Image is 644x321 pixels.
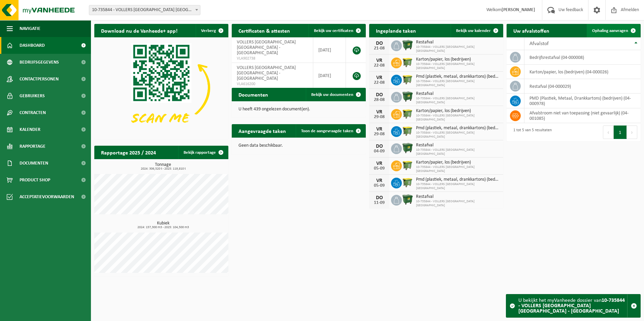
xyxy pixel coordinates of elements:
span: Rapportage [20,138,45,155]
td: restafval (04-000029) [524,79,641,94]
span: Contactpersonen [20,71,59,87]
span: 10-735844 - VOLLERS [GEOGRAPHIC_DATA] [GEOGRAPHIC_DATA] [416,165,500,173]
span: 10-735844 - VOLLERS [GEOGRAPHIC_DATA] [GEOGRAPHIC_DATA] [416,45,500,53]
span: Bekijk uw kalender [456,29,491,33]
td: PMD (Plastiek, Metaal, Drankkartons) (bedrijven) (04-000978) [524,94,641,108]
span: 2024: 157,300 m3 - 2025: 104,500 m3 [98,226,228,229]
span: Bekijk uw documenten [311,93,353,97]
img: WB-1100-HPE-GN-50 [402,125,413,137]
div: DO [373,41,386,46]
div: 22-08 [373,63,386,68]
span: Documenten [20,155,48,172]
div: DO [373,144,386,149]
a: Bekijk uw kalender [451,24,503,37]
div: 11-09 [373,201,386,205]
td: bedrijfsrestafval (04-000008) [524,50,641,65]
a: Bekijk uw documenten [306,88,365,101]
td: afvalstroom niet van toepassing (niet gevaarlijk) (04-001085) [524,108,641,123]
div: VR [373,109,386,115]
span: Afvalstof [529,41,549,46]
span: 10-735844 - VOLLERS [GEOGRAPHIC_DATA] [GEOGRAPHIC_DATA] [416,131,500,139]
h2: Ingeplande taken [369,24,423,37]
span: Toon de aangevraagde taken [301,129,353,133]
div: 04-09 [373,149,386,154]
span: VLA616200 [237,81,308,87]
span: 10-735844 - VOLLERS [GEOGRAPHIC_DATA] [GEOGRAPHIC_DATA] [416,200,500,208]
button: 1 [614,126,627,139]
div: 05-09 [373,183,386,188]
span: 10-735844 - VOLLERS [GEOGRAPHIC_DATA] [GEOGRAPHIC_DATA] [416,62,500,70]
span: Bekijk uw certificaten [314,29,353,33]
div: 22-08 [373,80,386,85]
div: 29-08 [373,132,386,137]
span: Contracten [20,104,46,121]
h2: Certificaten & attesten [232,24,297,37]
span: VLA902738 [237,56,308,61]
h3: Kubiek [98,221,228,229]
span: Pmd (plastiek, metaal, drankkartons) (bedrijven) [416,74,500,79]
img: WB-1100-HPE-GN-04 [402,142,413,154]
a: Bekijk rapportage [178,146,228,159]
div: VR [373,127,386,132]
img: WB-1100-HPE-GN-04 [402,39,413,51]
h2: Rapportage 2025 / 2024 [94,146,163,159]
span: Pmd (plastiek, metaal, drankkartons) (bedrijven) [416,177,500,182]
td: [DATE] [313,37,346,63]
p: U heeft 439 ongelezen document(en). [238,107,359,112]
span: Acceptatievoorwaarden [20,188,74,205]
img: WB-1100-HPE-GN-04 [402,194,413,205]
img: WB-1100-HPE-GN-50 [402,108,413,119]
img: Download de VHEPlus App [94,37,228,138]
span: Restafval [416,40,500,45]
h3: Tonnage [98,163,228,171]
div: 28-08 [373,98,386,102]
h2: Uw afvalstoffen [507,24,556,37]
span: Restafval [416,143,500,148]
h2: Download nu de Vanheede+ app! [94,24,184,37]
strong: 10-735844 - VOLLERS [GEOGRAPHIC_DATA] [GEOGRAPHIC_DATA] - [GEOGRAPHIC_DATA] [518,298,625,314]
span: 2024: 306,520 t - 2025: 119,810 t [98,167,228,171]
button: Previous [603,126,614,139]
span: Pmd (plastiek, metaal, drankkartons) (bedrijven) [416,126,500,131]
div: DO [373,195,386,201]
h2: Documenten [232,88,275,101]
span: Restafval [416,91,500,97]
img: WB-1100-HPE-GN-50 [402,177,413,188]
span: Navigatie [20,20,40,37]
td: karton/papier, los (bedrijven) (04-000026) [524,65,641,79]
div: 29-08 [373,115,386,119]
span: 10-735844 - VOLLERS [GEOGRAPHIC_DATA] [GEOGRAPHIC_DATA] [416,148,500,156]
img: WB-1100-HPE-GN-04 [402,91,413,102]
div: U bekijkt het myVanheede dossier van [518,294,627,317]
div: 21-08 [373,46,386,51]
p: Geen data beschikbaar. [238,143,359,148]
span: Karton/papier, los (bedrijven) [416,160,500,165]
span: Ophaling aanvragen [592,29,628,33]
span: 10-735844 - VOLLERS [GEOGRAPHIC_DATA] [GEOGRAPHIC_DATA] [416,182,500,190]
div: VR [373,58,386,63]
h2: Aangevraagde taken [232,124,293,137]
a: Bekijk uw certificaten [309,24,365,37]
div: VR [373,178,386,183]
div: VR [373,75,386,80]
a: Ophaling aanvragen [587,24,640,37]
div: 05-09 [373,166,386,171]
span: Gebruikers [20,87,45,104]
span: Product Shop [20,172,50,188]
span: VOLLERS [GEOGRAPHIC_DATA] [GEOGRAPHIC_DATA] - [GEOGRAPHIC_DATA] [237,65,296,81]
span: Restafval [416,194,500,200]
span: 10-735844 - VOLLERS BELGIUM NV - ANTWERPEN [89,5,200,15]
img: WB-1100-HPE-GN-50 [402,57,413,68]
img: WB-1100-HPE-GN-50 [402,74,413,85]
span: Karton/papier, los (bedrijven) [416,108,500,114]
span: 10-735844 - VOLLERS [GEOGRAPHIC_DATA] [GEOGRAPHIC_DATA] [416,114,500,122]
strong: [PERSON_NAME] [502,7,535,12]
span: Verberg [201,29,216,33]
span: Bedrijfsgegevens [20,54,59,71]
div: 1 tot 5 van 5 resultaten [510,125,552,140]
span: 10-735844 - VOLLERS BELGIUM NV - ANTWERPEN [89,5,200,15]
div: VR [373,161,386,166]
span: Karton/papier, los (bedrijven) [416,57,500,62]
span: 10-735844 - VOLLERS [GEOGRAPHIC_DATA] [GEOGRAPHIC_DATA] [416,97,500,105]
span: 10-735844 - VOLLERS [GEOGRAPHIC_DATA] [GEOGRAPHIC_DATA] [416,79,500,87]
